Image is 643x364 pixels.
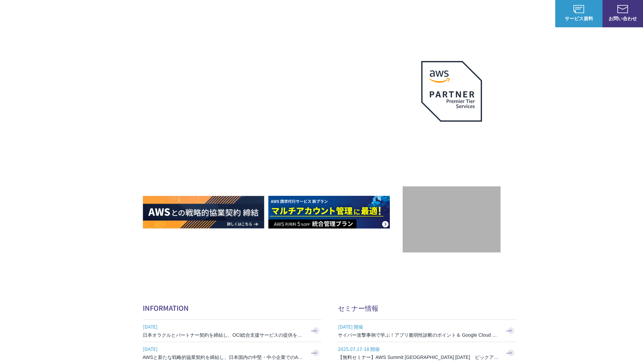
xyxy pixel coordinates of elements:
[338,354,500,361] h3: 【無料セミナー】AWS Summit [GEOGRAPHIC_DATA] [DATE] ピックアップセッション
[143,111,403,176] h1: AWS ジャーニーの 成功を実現
[143,303,322,313] h2: INFORMATION
[143,342,322,364] a: [DATE] AWSと新たな戦略的協業契約を締結し、日本国内の中堅・中小企業でのAWS活用を加速
[416,196,487,246] img: 契約件数
[143,196,264,229] img: AWSとの戦略的協業契約 締結
[555,15,602,22] span: サービス資料
[268,196,390,229] img: AWS請求代行サービス 統合管理プラン
[490,10,516,17] p: ナレッジ
[351,10,377,17] p: サービス
[413,130,490,156] p: 最上位プレミアティア サービスパートナー
[338,344,500,354] span: 2025.07.17-18 開催
[458,10,477,17] a: 導入事例
[338,303,517,313] h2: セミナー情報
[602,15,643,22] span: お問い合わせ
[322,10,338,17] p: 強み
[143,344,305,354] span: [DATE]
[78,6,127,21] span: NHN テコラス AWS総合支援サービス
[338,332,500,338] h3: サイバー攻撃事例で学ぶ！アプリ脆弱性診断のポイント＆ Google Cloud セキュリティ対策
[530,10,548,17] a: ログイン
[143,322,305,332] span: [DATE]
[143,320,322,342] a: [DATE] 日本オラクルとパートナー契約を締結し、OCI総合支援サービスの提供を開始
[444,130,459,140] em: AWS
[391,10,445,17] p: 業種別ソリューション
[338,322,500,332] span: [DATE] 開催
[143,354,305,361] h3: AWSと新たな戦略的協業契約を締結し、日本国内の中堅・中小企業でのAWS活用を加速
[10,5,127,22] a: AWS総合支援サービス C-Chorus NHN テコラスAWS総合支援サービス
[617,5,628,13] img: お問い合わせ
[573,5,584,13] img: AWS総合支援サービス C-Chorus サービス資料
[338,342,517,364] a: 2025.07.17-18 開催 【無料セミナー】AWS Summit [GEOGRAPHIC_DATA] [DATE] ピックアップセッション
[338,320,517,342] a: [DATE] 開催 サイバー攻撃事例で学ぶ！アプリ脆弱性診断のポイント＆ Google Cloud セキュリティ対策
[143,332,305,338] h3: 日本オラクルとパートナー契約を締結し、OCI総合支援サービスの提供を開始
[143,74,403,104] p: AWSの導入からコスト削減、 構成・運用の最適化からデータ活用まで 規模や業種業態を問わない マネージドサービスで
[421,61,482,122] img: AWSプレミアティアサービスパートナー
